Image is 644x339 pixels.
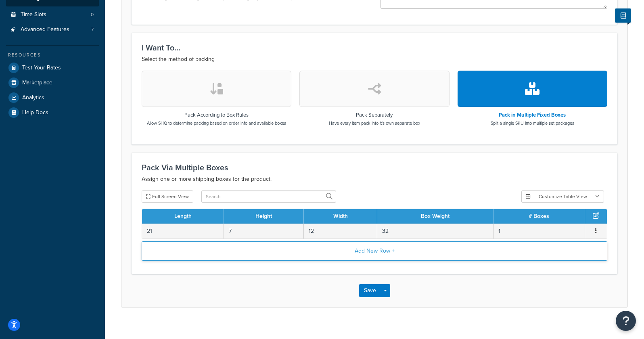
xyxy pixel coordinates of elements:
span: Help Docs [22,109,48,116]
button: Save [359,284,381,297]
li: Time Slots [6,7,99,22]
a: Time Slots0 [6,7,99,22]
button: Full Screen View [142,190,193,203]
th: # Boxes [493,209,585,224]
span: Advanced Features [21,26,69,33]
p: Assign one or more shipping boxes for the product. [142,174,607,184]
input: Search [201,190,336,203]
div: Resources [6,52,99,59]
td: 7 [224,224,303,239]
th: Height [224,209,303,224]
h3: Pack According to Box Rules [147,112,286,118]
a: Help Docs [6,105,99,120]
a: Analytics [6,90,99,105]
span: 0 [91,11,94,18]
a: Advanced Features7 [6,22,99,37]
td: 12 [304,224,378,239]
h3: I Want To... [142,43,607,52]
th: Box Weight [377,209,493,224]
h3: Pack Via Multiple Boxes [142,163,607,172]
span: Marketplace [22,80,52,86]
button: Customize Table View [521,190,604,203]
td: 32 [377,224,493,239]
button: Open Resource Center [616,311,636,331]
h3: Pack Separately [329,112,420,118]
span: Time Slots [21,11,46,18]
li: Advanced Features [6,22,99,37]
p: Select the method of packing [142,54,607,64]
span: 7 [91,26,94,33]
th: Width [304,209,378,224]
th: Length [142,209,224,224]
td: 1 [493,224,585,239]
span: Test Your Rates [22,65,61,71]
a: Marketplace [6,75,99,90]
p: Split a single SKU into multiple set packages [491,120,574,126]
span: Analytics [22,94,44,101]
h3: Pack in Multiple Fixed Boxes [491,112,574,118]
p: Allow SHQ to determine packing based on order info and available boxes [147,120,286,126]
button: Show Help Docs [615,8,631,23]
a: Test Your Rates [6,61,99,75]
button: Add New Row + [142,241,607,261]
p: Have every item pack into it's own separate box [329,120,420,126]
td: 21 [142,224,224,239]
